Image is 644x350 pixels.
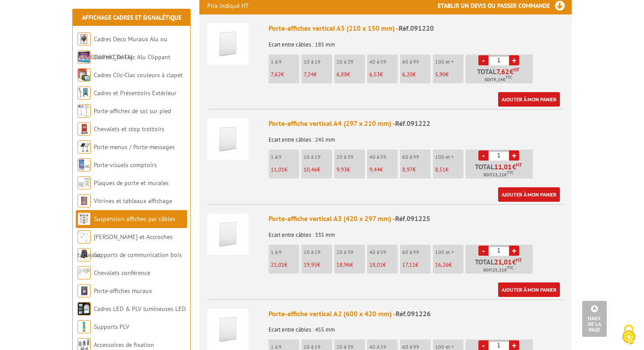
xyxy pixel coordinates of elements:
a: Haut de la page [582,301,607,337]
p: € [336,167,365,173]
img: Porte-affiche vertical A2 (600 x 420 mm) [207,309,248,350]
sup: TTC [507,170,513,175]
a: - [478,55,488,65]
span: Soit € [483,267,513,274]
span: 6,53 [369,71,380,78]
p: 100 et + [435,344,464,350]
sup: HT [516,162,522,168]
span: 21,01 [271,261,284,268]
p: € [435,167,464,173]
p: 20 à 39 [336,154,365,160]
p: € [402,71,431,78]
span: 6,88 [336,71,347,78]
span: 16,26 [435,261,449,268]
p: € [369,262,398,268]
p: Ecart entre câbles : 335 mm [269,226,564,238]
a: Cadres Clic-Clac couleurs à clapet [94,71,183,79]
img: Suspension affiches par câbles [78,212,91,225]
a: Suspension affiches par câbles [94,215,175,223]
img: Supports PLV [78,320,91,333]
p: 10 à 19 [304,59,332,65]
span: 11,01 [494,163,512,170]
p: 20 à 39 [336,249,365,255]
p: € [271,167,299,173]
p: € [369,167,398,173]
a: Cadres Clic-Clac Alu Clippant [94,53,170,61]
a: Ajouter à mon panier [498,92,560,107]
span: 8,97 [402,166,413,173]
img: Chevalets conférence [78,266,91,279]
a: Plaques de porte et murales [94,179,169,187]
sup: HT [513,67,519,73]
img: Cadres LED & PLV lumineuses LED [78,302,91,315]
span: 21,01 [494,258,512,265]
img: Cadres Clic-Clac couleurs à clapet [78,68,91,82]
div: Porte-affiche vertical A4 (297 x 210 mm) - [269,118,564,129]
p: 1 à 9 [271,154,299,160]
img: Cookies (fenêtre modale) [618,324,640,346]
span: 18,01 [369,261,383,268]
a: + [509,246,519,256]
p: € [369,71,398,78]
span: 13,21 [492,171,504,179]
img: Porte-affiche vertical A3 (420 x 297 mm) [207,214,248,255]
span: 6,20 [402,71,413,78]
p: 100 et + [435,154,464,160]
span: 7,62 [271,71,281,78]
a: Chevalets et stop trottoirs [94,125,164,133]
p: € [402,167,431,173]
span: 19,95 [304,261,317,268]
p: 1 à 9 [271,59,299,65]
a: + [509,55,519,65]
span: Réf.091220 [399,24,434,32]
img: Porte-affiches vertical A5 (210 x 150 mm) [207,23,248,64]
p: 60 à 99 [402,59,431,65]
img: Plaques de porte et murales [78,176,91,189]
span: 10,46 [304,166,317,173]
span: 9,44 [369,166,380,173]
p: Total [468,68,533,83]
span: 25,21 [492,267,504,274]
a: - [478,246,488,256]
a: Accessoires de fixation [94,341,154,349]
img: Chevalets et stop trottoirs [78,122,91,136]
span: Soit € [485,76,512,83]
p: 40 à 59 [369,154,398,160]
p: € [304,167,332,173]
p: € [271,262,299,268]
p: € [336,71,365,78]
img: Porte-affiches muraux [78,284,91,297]
a: Affichage Cadres et Signalétique [82,14,181,21]
p: 20 à 39 [336,59,365,65]
a: Vitrines et tableaux affichage [94,197,172,205]
p: € [304,71,332,78]
p: 60 à 99 [402,249,431,255]
span: € [512,258,516,265]
button: Cookies (fenêtre modale) [613,320,644,350]
span: 18,96 [336,261,350,268]
sup: HT [516,257,522,263]
p: 1 à 9 [271,344,299,350]
span: 5,90 [435,71,446,78]
span: € [512,163,516,170]
p: 40 à 59 [369,249,398,255]
span: 11,01 [271,166,284,173]
span: Réf.091225 [395,214,430,223]
img: Vitrines et tableaux affichage [78,194,91,207]
p: 100 et + [435,59,464,65]
p: Total [468,163,533,179]
img: Porte-visuels comptoirs [78,158,91,171]
p: € [271,71,299,78]
img: Cadres Deco Muraux Alu ou Bois [78,32,91,46]
p: Ecart entre câbles : 185 mm [269,36,564,48]
p: 60 à 99 [402,154,431,160]
p: € [435,71,464,78]
a: Chevalets conférence [94,269,150,277]
a: Cadres LED & PLV lumineuses LED [94,305,186,313]
span: Réf.091222 [395,119,430,128]
a: Ajouter à mon panier [498,282,560,297]
sup: TTC [506,75,512,80]
span: Soit € [483,171,513,179]
span: 9,93 [336,166,347,173]
span: 7,24 [304,71,314,78]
